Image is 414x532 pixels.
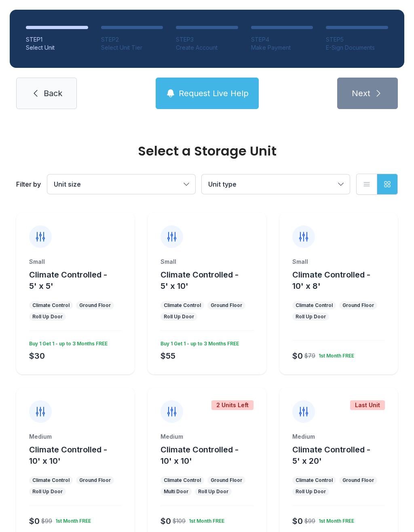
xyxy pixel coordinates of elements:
[161,433,253,441] div: Medium
[326,44,388,52] div: E-Sign Documents
[211,477,242,484] div: Ground Floor
[164,488,188,495] div: Multi Door
[176,36,238,44] div: STEP 3
[157,337,239,347] div: Buy 1 Get 1 - up to 3 Months FREE
[292,515,303,527] div: $0
[32,313,63,320] div: Roll Up Door
[350,400,385,410] div: Last Unit
[161,258,253,266] div: Small
[186,515,224,524] div: 1st Month FREE
[211,400,253,410] div: 2 Units Left
[342,477,374,484] div: Ground Floor
[173,517,186,525] div: $109
[29,350,45,362] div: $30
[29,270,107,291] span: Climate Controlled - 5' x 5'
[26,36,88,44] div: STEP 1
[296,488,326,495] div: Roll Up Door
[161,270,239,291] span: Climate Controlled - 5' x 10'
[292,258,385,266] div: Small
[101,44,163,52] div: Select Unit Tier
[29,515,40,527] div: $0
[179,88,249,99] span: Request Live Help
[292,444,395,467] button: Climate Controlled - 5' x 20'
[29,258,122,266] div: Small
[32,477,70,484] div: Climate Control
[304,517,315,525] div: $99
[292,270,370,291] span: Climate Controlled - 10' x 8'
[79,477,111,484] div: Ground Floor
[16,145,398,158] div: Select a Storage Unit
[29,445,107,466] span: Climate Controlled - 10' x 10'
[202,175,350,194] button: Unit type
[326,36,388,44] div: STEP 5
[29,444,131,467] button: Climate Controlled - 10' x 10'
[296,313,326,320] div: Roll Up Door
[41,517,52,525] div: $99
[29,269,131,292] button: Climate Controlled - 5' x 5'
[161,515,171,527] div: $0
[292,445,370,466] span: Climate Controlled - 5' x 20'
[79,302,111,309] div: Ground Floor
[161,269,263,292] button: Climate Controlled - 5' x 10'
[161,350,175,362] div: $55
[352,88,370,99] span: Next
[47,175,195,194] button: Unit size
[161,444,263,467] button: Climate Controlled - 10' x 10'
[176,44,238,52] div: Create Account
[292,350,303,362] div: $0
[101,36,163,44] div: STEP 2
[296,477,333,484] div: Climate Control
[198,488,228,495] div: Roll Up Door
[251,44,313,52] div: Make Payment
[26,337,108,347] div: Buy 1 Get 1 - up to 3 Months FREE
[251,36,313,44] div: STEP 4
[26,44,88,52] div: Select Unit
[161,445,239,466] span: Climate Controlled - 10' x 10'
[304,352,315,360] div: $79
[315,515,354,524] div: 1st Month FREE
[208,180,237,188] span: Unit type
[292,269,395,292] button: Climate Controlled - 10' x 8'
[32,488,63,495] div: Roll Up Door
[292,433,385,441] div: Medium
[211,302,242,309] div: Ground Floor
[164,477,201,484] div: Climate Control
[54,180,81,188] span: Unit size
[44,88,62,99] span: Back
[342,302,374,309] div: Ground Floor
[164,302,201,309] div: Climate Control
[29,433,122,441] div: Medium
[315,349,354,359] div: 1st Month FREE
[164,313,194,320] div: Roll Up Door
[296,302,333,309] div: Climate Control
[32,302,70,309] div: Climate Control
[52,515,91,524] div: 1st Month FREE
[16,179,41,189] div: Filter by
